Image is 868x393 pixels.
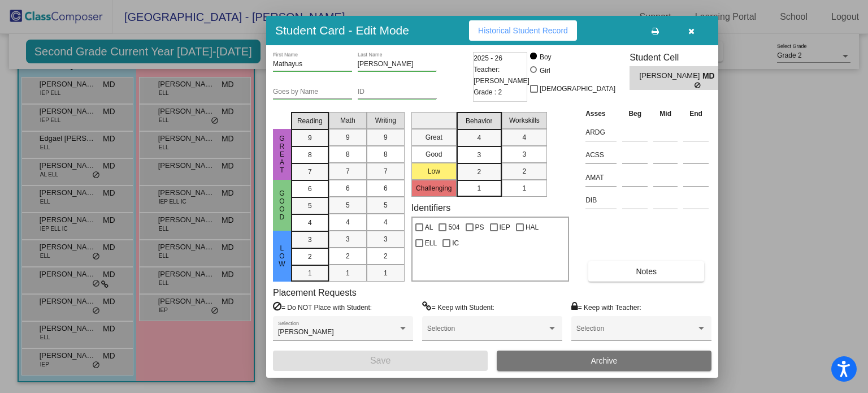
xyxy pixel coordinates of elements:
span: 1 [346,268,350,278]
label: = Keep with Student: [422,301,494,313]
span: 6 [308,184,312,194]
span: 2 [308,252,312,262]
span: [DEMOGRAPHIC_DATA] [540,82,615,96]
span: 1 [477,183,481,193]
span: IC [452,236,459,250]
span: 9 [346,132,350,142]
span: Behavior [466,116,492,126]
span: 4 [384,217,388,227]
span: 8 [346,149,350,159]
span: 1 [308,268,312,278]
span: Great [277,135,287,174]
span: 2 [346,251,350,261]
span: 504 [448,221,459,234]
span: Good [277,189,287,221]
span: 5 [308,201,312,211]
span: 7 [384,166,388,176]
span: 1 [384,268,388,278]
span: AL [425,221,433,234]
span: Grade : 2 [474,87,502,98]
input: goes by name [273,88,352,96]
span: 8 [384,149,388,159]
h3: Student Card - Edit Mode [275,23,409,37]
span: 7 [346,166,350,176]
span: 3 [522,149,526,159]
span: ELL [425,236,437,250]
span: HAL [526,221,539,234]
span: Save [370,356,390,365]
span: [PERSON_NAME] [640,70,702,82]
span: Writing [375,115,396,126]
span: Math [340,115,355,126]
th: End [680,107,711,120]
span: Workskills [509,115,540,126]
label: = Do NOT Place with Student: [273,301,372,313]
span: 2 [384,251,388,261]
input: assessment [585,146,617,163]
button: Archive [497,351,711,371]
span: 1 [522,183,526,193]
button: Save [273,351,488,371]
span: PS [475,221,484,234]
button: Historical Student Record [469,20,577,41]
span: Reading [297,116,323,126]
label: Identifiers [411,202,450,213]
span: 8 [308,150,312,160]
h3: Student Cell [630,52,728,63]
span: Notes [636,267,657,276]
span: MD [702,70,718,82]
label: Placement Requests [273,287,357,298]
span: [PERSON_NAME] [278,328,334,336]
span: 3 [308,235,312,245]
span: 2 [477,167,481,177]
span: 9 [384,132,388,142]
span: 3 [384,234,388,244]
span: 4 [308,218,312,228]
span: 3 [477,150,481,160]
span: 7 [308,167,312,177]
th: Beg [619,107,650,120]
div: Boy [539,52,552,62]
span: 6 [346,183,350,193]
button: Notes [588,261,704,282]
span: Archive [591,356,618,365]
span: 2025 - 26 [474,53,502,64]
input: assessment [585,192,617,209]
div: Girl [539,66,550,76]
span: IEP [500,221,510,234]
span: 4 [477,133,481,143]
label: = Keep with Teacher: [571,301,641,313]
span: 6 [384,183,388,193]
span: 4 [522,132,526,142]
span: 5 [346,200,350,210]
span: 2 [522,166,526,176]
input: assessment [585,124,617,141]
span: Historical Student Record [478,26,568,35]
th: Mid [650,107,680,120]
input: assessment [585,169,617,186]
span: 3 [346,234,350,244]
span: Low [277,244,287,268]
span: 4 [346,217,350,227]
span: 9 [308,133,312,143]
span: 5 [384,200,388,210]
th: Asses [583,107,619,120]
span: Teacher: [PERSON_NAME] [474,64,530,87]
